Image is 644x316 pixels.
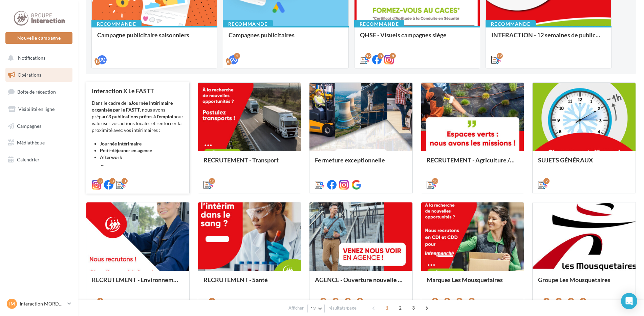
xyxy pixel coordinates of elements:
div: Open Intercom Messenger [621,293,637,309]
p: Interaction MORDELLES [20,300,65,307]
span: Visibilité en ligne [18,106,55,112]
button: Notifications [4,51,71,65]
span: 3 [408,302,419,313]
span: IM [9,300,15,307]
div: Recommandé [354,20,404,28]
span: Afficher [288,305,304,311]
a: Médiathèque [4,136,74,150]
div: 7 [332,298,339,304]
div: 7 [345,298,351,304]
div: 7 [432,298,438,304]
div: 13 [209,178,215,184]
div: 9 [97,298,103,304]
div: Campagnes publicitaires [229,32,343,45]
div: Recommandé [486,20,536,28]
a: IM Interaction MORDELLES [5,297,72,310]
div: 3 [568,298,574,304]
a: Campagnes [4,119,74,133]
div: 3 [543,298,550,304]
span: 12 [310,306,316,311]
a: Boîte de réception [4,84,74,99]
div: Marques Les Mousquetaires [427,276,519,290]
span: 2 [395,302,406,313]
div: QHSE - Visuels campagnes siège [360,32,474,45]
div: Interaction X Le FASTT [92,87,184,94]
span: Notifications [18,55,45,61]
div: Campagne publicitaire saisonniers [97,32,212,45]
div: Recommandé [91,20,142,28]
a: Opérations [4,68,74,82]
strong: Journée Intérimaire organisée par le FASTT [92,100,173,113]
div: 7 [469,298,475,304]
div: 7 [357,298,363,304]
div: INTERACTION - 12 semaines de publication [491,32,606,45]
span: résultats/page [328,305,357,311]
span: Opérations [18,72,41,78]
div: SUJETS GÉNÉRAUX [538,157,630,170]
div: RECRUTEMENT - Santé [203,276,296,290]
div: 6 [209,298,215,304]
div: 13 [432,178,438,184]
div: 3 [109,178,115,184]
div: 12 [365,53,371,59]
strong: Afterwork [100,154,122,160]
div: Dans le cadre de la , nous avons préparé pour valoriser vos actions locales et renforcer la proxi... [92,100,184,167]
div: 7 [320,298,326,304]
div: 3 [580,298,586,304]
span: Campagnes [17,123,41,129]
div: RECRUTEMENT - Agriculture / Espaces verts [427,157,519,170]
div: RECRUTEMENT - Transport [203,157,296,170]
div: RECRUTEMENT - Environnement [92,276,184,290]
div: Recommandé [223,20,273,28]
div: 12 [497,53,503,59]
div: 3 [556,298,562,304]
a: Calendrier [4,153,74,167]
span: Calendrier [17,157,40,162]
div: Groupe Les Mousquetaires [538,276,630,290]
div: 2 [234,53,240,59]
span: 1 [382,302,392,313]
div: 8 [390,53,396,59]
span: Médiathèque [17,140,45,145]
button: 12 [307,304,325,313]
div: AGENCE - Ouverture nouvelle agence [315,276,407,290]
div: 7 [456,298,463,304]
strong: 3 publications prêtes à l’emploi [108,114,173,119]
span: Boîte de réception [17,89,56,95]
div: 3 [97,178,103,184]
div: Fermeture exceptionnelle [315,157,407,170]
div: 7 [444,298,450,304]
div: 3 [122,178,128,184]
a: Visibilité en ligne [4,102,74,116]
strong: Petit-déjeuner en agence [100,147,152,153]
button: Nouvelle campagne [5,32,72,44]
div: 8 [378,53,384,59]
div: 7 [543,178,550,184]
strong: Journée intérimaire [100,141,142,146]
